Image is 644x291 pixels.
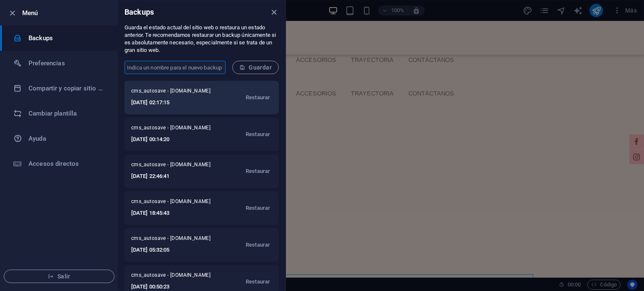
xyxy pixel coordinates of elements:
[131,88,219,98] span: cms_autosave - [DOMAIN_NAME]
[131,198,219,208] span: cms_autosave - [DOMAIN_NAME]
[29,134,106,144] h6: Ayuda
[131,98,219,108] h6: [DATE] 02:17:15
[29,83,106,93] h6: Compartir y copiar sitio web
[4,270,114,283] button: Salir
[29,33,106,43] h6: Backups
[246,129,270,139] span: Restaurar
[244,198,272,218] button: Restaurar
[244,235,272,255] button: Restaurar
[131,161,219,171] span: cms_autosave - [DOMAIN_NAME]
[131,208,219,218] h6: [DATE] 18:45:43
[131,124,219,134] span: cms_autosave - [DOMAIN_NAME]
[239,64,272,71] span: Guardar
[244,161,272,181] button: Restaurar
[131,134,219,144] h6: [DATE] 00:14:20
[125,7,154,17] h6: Backups
[246,240,270,250] span: Restaurar
[131,272,219,282] span: cms_autosave - [DOMAIN_NAME]
[11,273,107,280] span: Salir
[246,277,270,287] span: Restaurar
[246,93,270,103] span: Restaurar
[131,245,219,255] h6: [DATE] 05:32:05
[29,108,106,118] h6: Cambiar plantilla
[0,126,118,151] a: Ayuda
[269,7,279,17] button: close
[246,166,270,176] span: Restaurar
[125,24,279,54] p: Guarda el estado actual del sitio web o restaura un estado anterior. Te recomendamos restaurar un...
[232,61,279,74] button: Guardar
[246,203,270,213] span: Restaurar
[29,58,106,68] h6: Preferencias
[131,171,219,181] h6: [DATE] 22:46:41
[244,124,272,144] button: Restaurar
[29,159,106,169] h6: Accesos directos
[131,235,219,245] span: cms_autosave - [DOMAIN_NAME]
[244,88,272,108] button: Restaurar
[22,8,111,18] h6: Menú
[125,61,226,74] input: Indica un nombre para el nuevo backup (opcional)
